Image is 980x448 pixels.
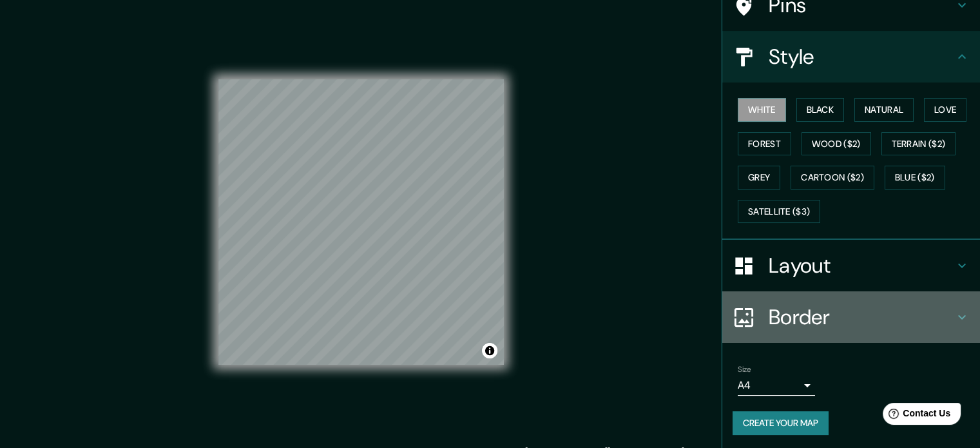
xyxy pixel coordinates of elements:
label: Size [738,364,751,375]
button: Forest [738,132,791,156]
button: Terrain ($2) [881,132,956,156]
h4: Border [769,304,954,330]
iframe: Help widget launcher [865,398,966,434]
canvas: Map [218,79,504,365]
h4: Style [769,44,954,70]
button: White [738,98,786,122]
h4: Layout [769,253,954,278]
button: Grey [738,166,780,190]
button: Cartoon ($2) [791,166,874,190]
button: Toggle attribution [482,343,497,358]
button: Blue ($2) [885,166,945,190]
button: Natural [854,98,914,122]
div: Style [722,31,980,83]
button: Create your map [733,411,829,435]
button: Black [796,98,845,122]
button: Love [924,98,966,122]
button: Wood ($2) [802,132,871,156]
div: Border [722,291,980,343]
div: Layout [722,240,980,291]
button: Satellite ($3) [738,200,820,224]
div: A4 [738,375,815,396]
